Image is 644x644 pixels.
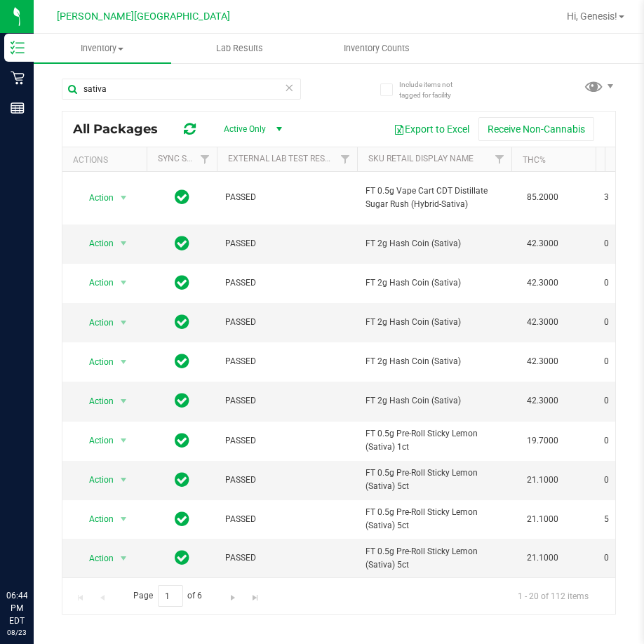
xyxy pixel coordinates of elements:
[76,188,114,208] span: Action
[245,585,265,604] a: Go to the last page
[6,589,27,627] p: 06:44 PM EDT
[175,234,189,253] span: In Sync
[115,352,133,372] span: select
[34,34,171,63] a: Inventory
[76,509,114,529] span: Action
[365,506,503,532] span: FT 0.5g Pre-Roll Sticky Lemon (Sativa) 5ct
[507,585,600,606] span: 1 - 20 of 112 items
[115,470,133,490] span: select
[76,549,114,568] span: Action
[365,276,503,290] span: FT 2g Hash Coin (Sativa)
[115,391,133,411] span: select
[76,234,114,253] span: Action
[488,147,511,171] a: Filter
[225,474,349,487] span: PASSED
[171,34,309,63] a: Lab Results
[334,147,357,171] a: Filter
[76,313,114,333] span: Action
[223,585,243,604] a: Go to the next page
[175,187,189,207] span: In Sync
[115,509,133,529] span: select
[365,355,503,368] span: FT 2g Hash Coin (Sativa)
[76,470,114,490] span: Action
[478,117,594,141] button: Receive Non-Cannabis
[11,71,25,85] inline-svg: Retail
[325,42,429,55] span: Inventory Counts
[121,585,214,607] span: Page of 6
[175,391,189,410] span: In Sync
[365,316,503,329] span: FT 2g Hash Coin (Sativa)
[34,42,171,55] span: Inventory
[41,530,58,546] iframe: Resource center unread badge
[225,191,349,204] span: PASSED
[520,391,565,411] span: 42.3000
[115,431,133,450] span: select
[368,154,474,163] a: Sku Retail Display Name
[365,237,503,250] span: FT 2g Hash Coin (Sativa)
[175,351,189,371] span: In Sync
[520,548,565,568] span: 21.1000
[158,585,183,607] input: 1
[175,509,189,529] span: In Sync
[520,187,565,208] span: 85.2000
[365,545,503,572] span: FT 0.5g Pre-Roll Sticky Lemon (Sativa) 5ct
[225,394,349,408] span: PASSED
[520,470,565,490] span: 21.1000
[228,154,338,163] a: External Lab Test Result
[175,548,189,568] span: In Sync
[73,121,172,137] span: All Packages
[175,431,189,450] span: In Sync
[115,549,133,568] span: select
[225,434,349,448] span: PASSED
[520,509,565,530] span: 21.1000
[365,185,503,211] span: FT 0.5g Vape Cart CDT Distillate Sugar Rush (Hybrid-Sativa)
[225,355,349,368] span: PASSED
[520,312,565,333] span: 42.3000
[76,352,114,372] span: Action
[365,394,503,408] span: FT 2g Hash Coin (Sativa)
[115,234,133,253] span: select
[158,154,212,163] a: Sync Status
[384,117,478,141] button: Export to Excel
[523,155,546,165] a: THC%
[520,431,565,451] span: 19.7000
[365,427,503,454] span: FT 0.5g Pre-Roll Sticky Lemon (Sativa) 1ct
[225,551,349,565] span: PASSED
[115,188,133,208] span: select
[115,273,133,293] span: select
[399,79,469,100] span: Include items not tagged for facility
[6,627,27,638] p: 08/23
[194,147,217,171] a: Filter
[11,41,25,55] inline-svg: Inventory
[225,316,349,329] span: PASSED
[76,391,114,411] span: Action
[520,234,565,254] span: 42.3000
[11,101,25,115] inline-svg: Reports
[365,467,503,493] span: FT 0.5g Pre-Roll Sticky Lemon (Sativa) 5ct
[567,11,617,22] span: Hi, Genesis!
[175,312,189,332] span: In Sync
[225,513,349,526] span: PASSED
[225,276,349,290] span: PASSED
[73,155,141,165] div: Actions
[520,351,565,372] span: 42.3000
[175,273,189,293] span: In Sync
[309,34,446,63] a: Inventory Counts
[520,273,565,293] span: 42.3000
[14,532,56,574] iframe: Resource center
[115,313,133,333] span: select
[76,273,114,293] span: Action
[76,431,114,450] span: Action
[57,11,230,22] span: [PERSON_NAME][GEOGRAPHIC_DATA]
[62,79,301,100] input: Search Package ID, Item Name, SKU, Lot or Part Number...
[225,237,349,250] span: PASSED
[284,79,294,97] span: Clear
[175,470,189,490] span: In Sync
[197,42,282,55] span: Lab Results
